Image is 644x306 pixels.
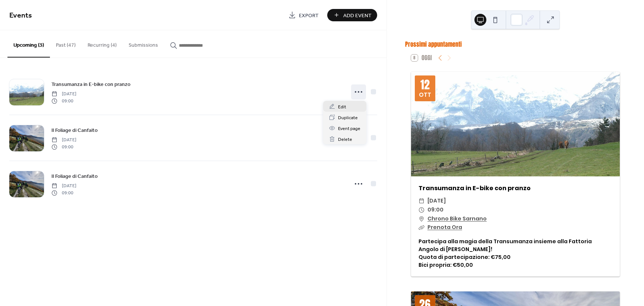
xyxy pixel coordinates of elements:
span: [DATE] [427,197,446,205]
span: Event page [338,125,360,133]
span: [DATE] [51,183,76,189]
a: Il Foliage di Canfaito [51,126,98,135]
span: Delete [338,136,352,143]
button: Recurring (4) [82,30,123,57]
span: Events [9,8,32,23]
div: 12 [420,79,430,90]
span: Duplicate [338,114,358,122]
a: Export [283,9,324,21]
span: [DATE] [51,137,76,143]
span: Il Foliage di Canfaito [51,127,98,135]
span: 09:00 [427,205,443,214]
a: Transumanza in E-bike con pranzo [419,184,531,192]
div: Prossimi appuntamenti [405,40,626,49]
div: ott [419,92,431,98]
span: [DATE] [51,91,76,98]
a: Prenota Ora [427,223,462,231]
span: Il Foliage di Canfaito [51,173,98,180]
span: 09:00 [51,189,76,196]
div: ​ [419,214,424,223]
div: ​ [419,205,424,214]
div: Partecipa alla magia della Transumanza insieme alla Fattoria Angolo di [PERSON_NAME]! Quota di pa... [411,238,620,269]
div: ​ [419,223,424,232]
span: Export [299,12,319,19]
div: ​ [419,197,424,205]
a: Chrono Bike Sarnano [427,214,487,223]
button: Submissions [123,30,164,57]
a: Il Foliage di Canfaito [51,172,98,180]
button: Upcoming (3) [7,30,50,58]
button: Add Event [327,9,377,21]
span: Transumanza in E-bike con pranzo [51,81,130,89]
button: Past (47) [50,30,82,57]
span: Add Event [343,12,372,19]
span: Edit [338,103,346,111]
a: Transumanza in E-bike con pranzo [51,80,130,89]
span: 09:00 [51,143,76,150]
span: 09:00 [51,98,76,104]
